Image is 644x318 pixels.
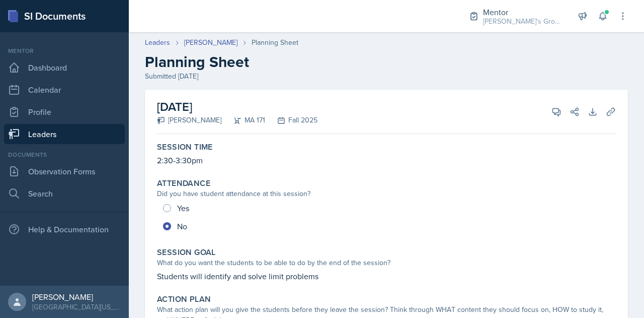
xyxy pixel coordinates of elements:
[157,142,213,152] label: Session Time
[4,183,125,204] a: Search
[4,46,125,55] div: Mentor
[157,154,616,166] p: 2:30-3:30pm
[4,150,125,159] div: Documents
[157,188,616,199] div: Did you have student attendance at this session?
[145,71,628,82] div: Submitted [DATE]
[4,219,125,239] div: Help & Documentation
[4,161,125,181] a: Observation Forms
[157,270,616,282] p: Students will identify and solve limit problems
[483,16,563,27] div: [PERSON_NAME]'s Groups / Fall 2025
[4,57,125,78] a: Dashboard
[145,37,170,48] a: Leaders
[483,6,563,18] div: Mentor
[157,258,616,268] div: What do you want the students to be able to do by the end of the session?
[4,80,125,100] a: Calendar
[265,115,317,125] div: Fall 2025
[157,98,317,116] h2: [DATE]
[4,124,125,144] a: Leaders
[32,292,121,302] div: [PERSON_NAME]
[184,37,237,48] a: [PERSON_NAME]
[157,247,216,258] label: Session Goal
[157,178,210,188] label: Attendance
[157,115,221,125] div: [PERSON_NAME]
[221,115,265,125] div: MA 171
[252,37,298,48] div: Planning Sheet
[157,294,211,304] label: Action Plan
[145,53,628,71] h2: Planning Sheet
[4,102,125,122] a: Profile
[32,302,121,312] div: [GEOGRAPHIC_DATA][US_STATE] in [GEOGRAPHIC_DATA]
